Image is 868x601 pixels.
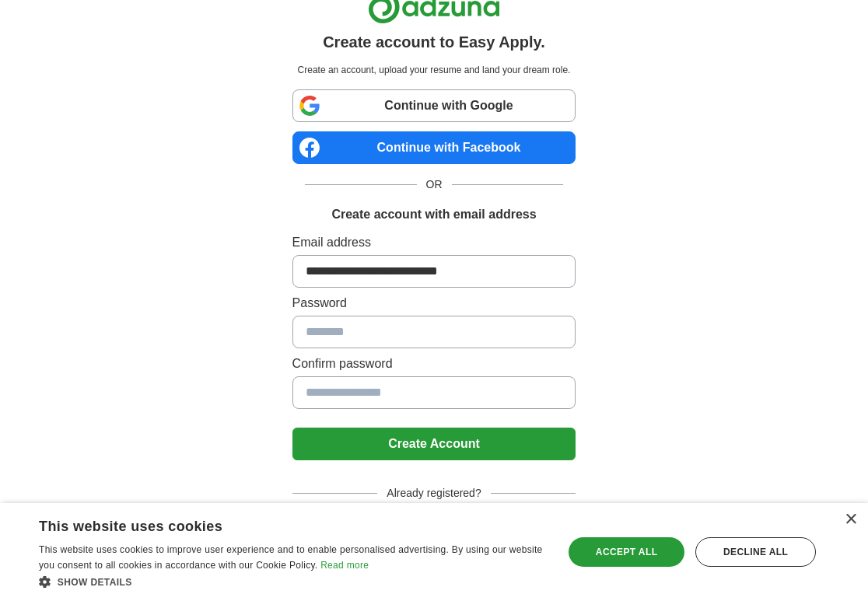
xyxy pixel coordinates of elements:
[323,30,545,54] h1: Create account to Easy Apply.
[292,131,576,164] a: Continue with Facebook
[292,428,576,460] button: Create Account
[292,355,576,373] label: Confirm password
[292,294,576,313] label: Password
[39,544,543,571] span: This website uses cookies to improve user experience and to enable personalised advertising. By u...
[320,560,369,571] a: Read more, opens a new window
[292,89,576,122] a: Continue with Google
[39,574,548,589] div: Show details
[569,537,684,567] div: Accept all
[417,176,452,193] span: OR
[58,577,132,588] span: Show details
[296,63,573,77] p: Create an account, upload your resume and land your dream role.
[331,205,536,224] h1: Create account with email address
[695,537,816,567] div: Decline all
[377,485,490,501] span: Already registered?
[845,514,856,526] div: Close
[39,512,509,536] div: This website uses cookies
[292,233,576,252] label: Email address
